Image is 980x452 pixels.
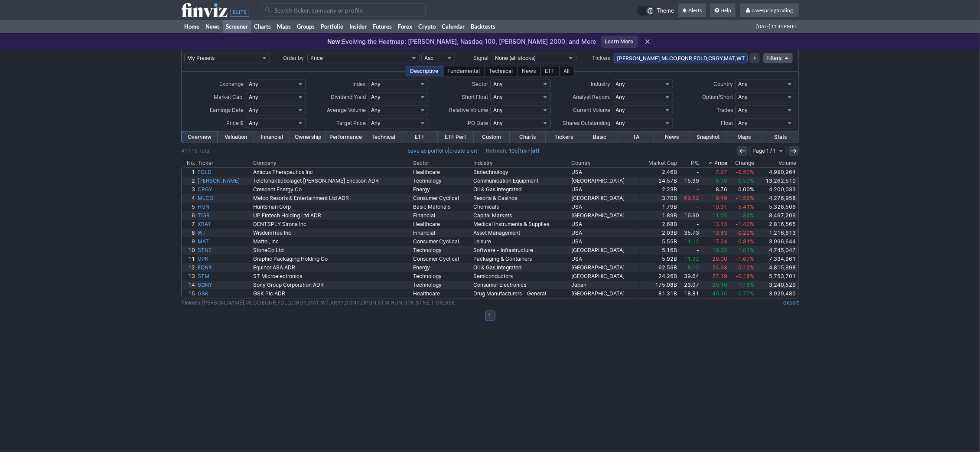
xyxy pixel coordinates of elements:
span: IPO Date [466,120,488,126]
a: ST Microelectronics [252,272,412,281]
a: Oil & Gas Integrated [472,263,570,272]
a: Healthcare [412,220,472,229]
a: -1.56% [729,194,755,203]
a: 11.12 [678,237,700,246]
a: - [678,246,700,255]
a: 1.89B [640,211,679,220]
a: Crescent Energy Co [252,185,412,194]
a: MAT [196,237,252,246]
a: [GEOGRAPHIC_DATA] [570,272,640,281]
a: 9.49 [700,194,729,203]
a: 1.18% [729,281,755,289]
a: 16.90 [678,211,700,220]
a: 27.19 [700,272,729,281]
a: Futures [370,20,395,33]
a: MLCO [196,194,252,203]
a: off [533,147,540,154]
span: Earnings Date [210,107,244,113]
span: Trades [716,107,733,113]
a: Japan [570,281,640,289]
a: 7 [182,220,196,229]
span: Dividend Yield [331,94,366,100]
a: [GEOGRAPHIC_DATA] [570,194,640,203]
a: Insider [346,20,370,33]
span: 8.17 [687,264,699,271]
a: 11.05 [700,211,729,220]
a: 1.79B [640,203,679,211]
a: -5.41% [729,203,755,211]
a: 20.00 [700,255,729,263]
a: 19.02 [700,246,729,255]
a: -0.81% [729,237,755,246]
a: 7.97 [700,168,729,177]
a: save as portfolio [408,147,448,154]
span: New: [328,38,342,45]
span: Float [721,120,733,126]
span: 0.50% [738,177,754,184]
a: Sony Group Corporation ADR [252,281,412,289]
a: 12 [182,263,196,272]
a: 10 [182,246,196,255]
span: Industry [591,81,611,87]
a: 40.36 [700,289,729,298]
a: 5.16B [640,246,679,255]
a: GSK [196,289,252,298]
span: 13.43 [712,221,727,227]
a: USA [570,255,640,263]
a: 0.77% [729,289,755,298]
a: USA [570,185,640,194]
a: Overview [182,131,218,143]
a: 81.31B [640,289,679,298]
a: -0.18% [729,272,755,281]
a: 23.07 [678,281,700,289]
span: 11.05 [712,212,727,219]
a: 2.68B [640,220,679,229]
a: STM [196,272,252,281]
a: Oil & Gas Integrated [472,185,570,194]
a: News [202,20,223,33]
a: 1.01% [729,246,755,255]
span: -0.22% [736,229,754,236]
th: Sector [412,159,472,167]
a: Equinor ASA ADR [252,263,412,272]
a: 4,200,033 [755,185,798,194]
a: -1.40% [729,220,755,229]
a: 8,497,209 [755,211,798,220]
span: Analyst Recom. [573,94,611,100]
a: Screener [223,20,251,33]
th: Industry [472,159,570,167]
span: Relative Volume [449,107,488,113]
a: EQNR [196,263,252,272]
span: -5.41% [736,203,754,210]
span: Average Volume [327,107,366,113]
a: USA [570,220,640,229]
th: Market Cap [640,159,679,167]
span: Shares Outstanding [563,120,611,126]
span: -0.50% [736,169,754,175]
span: 20.00 [712,255,727,262]
a: 4 [182,194,196,203]
a: StoneCo Ltd [252,246,412,255]
a: 0.50% [729,177,755,185]
a: Technology [412,177,472,185]
a: USA [570,168,640,177]
div: #1 / 15 Total [181,147,211,155]
a: 3,240,529 [755,281,798,289]
a: -0.50% [729,168,755,177]
a: Technology [412,272,472,281]
a: Learn More [601,36,638,48]
a: 6 [182,211,196,220]
a: Technical [365,131,401,143]
a: [GEOGRAPHIC_DATA] [570,246,640,255]
a: 3.70B [640,194,679,203]
a: Financial [412,211,472,220]
span: -0.18% [736,273,754,279]
th: Company [252,159,412,167]
p: Evolving the Heatmap: [PERSON_NAME], Nasdaq 100, [PERSON_NAME] 2000, and More [328,37,596,46]
span: 1.18% [738,282,754,288]
span: 27.19 [712,273,727,279]
a: Charts [251,20,274,33]
a: Groups [294,20,318,33]
a: Ownership [290,131,326,143]
span: -0.81% [736,238,754,245]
